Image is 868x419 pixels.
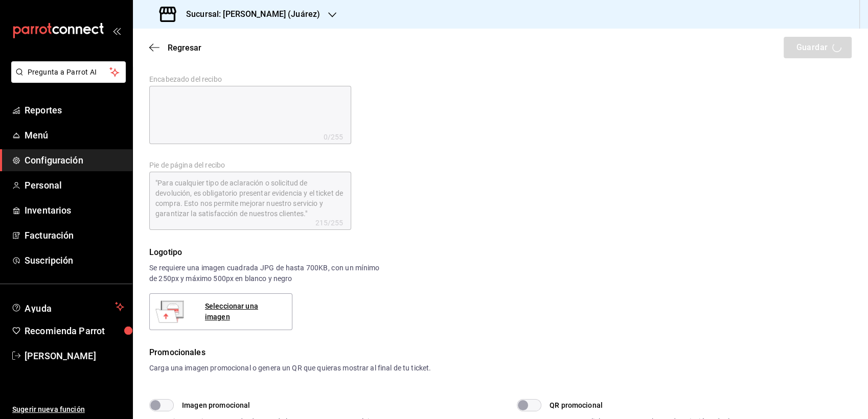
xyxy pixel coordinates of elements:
button: open_drawer_menu [112,27,121,35]
button: Regresar [149,43,201,53]
span: Configuración [25,153,124,167]
span: [PERSON_NAME] [25,349,124,363]
div: Carga una imagen promocional o genera un QR que quieras mostrar al final de tu ticket. [149,363,852,374]
h3: Sucursal: [PERSON_NAME] (Juárez) [178,8,320,20]
span: Inventarios [25,203,124,217]
span: Facturación [25,228,124,242]
div: Promocionales [149,346,852,359]
div: Se requiere una imagen cuadrada JPG de hasta 700KB, con un mínimo de 250px y máximo 500px en blan... [149,263,379,284]
span: Sugerir nueva función [12,404,124,415]
span: Personal [25,178,124,192]
img: Preview [153,295,186,328]
button: Pregunta a Parrot AI [11,61,126,83]
span: Regresar [168,43,201,53]
span: Ayuda [25,300,111,313]
span: Suscripción [25,253,124,267]
label: Pie de página del recibo [149,161,351,169]
div: Seleccionar una imagen [205,301,284,322]
label: Encabezado del recibo [149,76,351,83]
a: Pregunta a Parrot AI [7,74,126,85]
div: Logotipo [149,246,852,259]
span: QR promocional [550,400,603,411]
span: Recomienda Parrot [25,324,124,338]
span: Reportes [25,103,124,117]
div: 0 /255 [324,132,344,142]
span: Imagen promocional [182,400,250,411]
div: 215 /255 [315,218,343,228]
span: Menú [25,128,124,142]
span: Pregunta a Parrot AI [28,67,110,78]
